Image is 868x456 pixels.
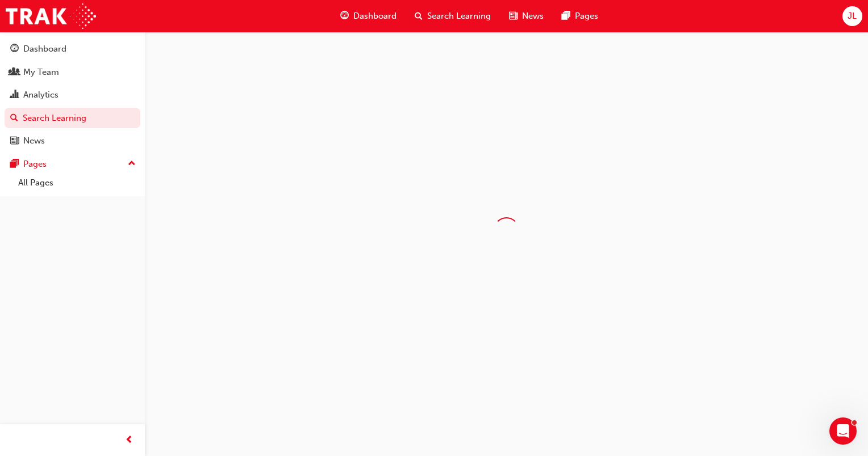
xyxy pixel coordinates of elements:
[353,10,397,23] span: Dashboard
[125,433,133,447] span: prev-icon
[23,158,47,171] div: Pages
[331,5,406,28] a: guage-iconDashboard
[509,9,518,23] span: news-icon
[10,90,19,100] span: chart-icon
[6,3,96,29] img: Trak
[5,62,140,83] a: My Team
[340,9,349,23] span: guage-icon
[562,9,570,23] span: pages-icon
[23,88,59,102] div: Analytics
[14,174,140,192] a: All Pages
[5,85,140,105] a: Analytics
[23,43,66,56] div: Dashboard
[575,10,598,23] span: Pages
[5,39,140,60] a: Dashboard
[10,136,19,146] span: news-icon
[427,10,491,23] span: Search Learning
[415,9,423,23] span: search-icon
[406,5,500,28] a: search-iconSearch Learning
[500,5,553,28] a: news-iconNews
[10,159,19,170] span: pages-icon
[5,36,140,154] button: DashboardMy TeamAnalyticsSearch LearningNews
[829,417,857,445] iframe: Intercom live chat
[23,134,45,147] div: News
[553,5,607,28] a: pages-iconPages
[23,66,59,79] div: My Team
[5,130,140,151] a: News
[128,157,136,171] span: up-icon
[5,154,140,175] button: Pages
[10,44,19,54] span: guage-icon
[10,113,18,124] span: search-icon
[10,67,19,78] span: people-icon
[842,6,862,26] button: JL
[522,10,544,23] span: News
[5,108,140,129] a: Search Learning
[848,10,857,23] span: JL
